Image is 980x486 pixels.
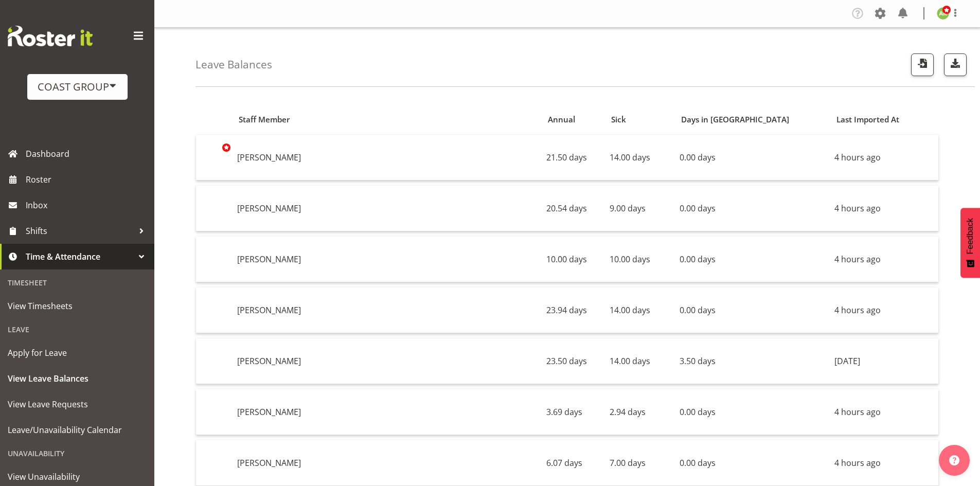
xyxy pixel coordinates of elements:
[680,203,716,214] span: 0.00 days
[949,455,959,465] img: help-xxl-2.png
[834,254,881,265] span: 4 hours ago
[680,457,716,469] span: 0.00 days
[3,443,152,464] div: Unavailability
[546,457,582,469] span: 6.07 days
[546,406,582,418] span: 3.69 days
[204,247,229,272] img: alan-burrowsbb943395863b3ae7062c263e1c991831.png
[26,223,134,239] span: Shifts
[204,196,229,221] img: aaron-grant454b22c01f25b3c339245abd24dca433.png
[834,355,860,367] span: [DATE]
[3,366,152,391] a: View Leave Balances
[834,203,881,214] span: 4 hours ago
[8,422,147,438] span: Leave/Unavailability Calendar
[26,197,149,213] span: Inbox
[204,451,229,475] img: jack-brewer28ac685c70e71ff79742fefa9a808932.png
[610,355,650,367] span: 14.00 days
[204,400,229,424] img: hayden-watts63df7d1b9052fe9277054df1db42bcd0.png
[3,417,152,443] a: Leave/Unavailability Calendar
[834,457,881,469] span: 4 hours ago
[233,287,542,333] td: [PERSON_NAME]
[233,389,542,435] td: [PERSON_NAME]
[8,26,93,46] img: Rosterit website logo
[681,114,789,125] span: Days in [GEOGRAPHIC_DATA]
[204,298,229,322] img: aof-anujarawat71d0d1c466b097e0dd92e270e9672f26.png
[834,406,881,418] span: 4 hours ago
[3,319,152,340] div: Leave
[546,152,587,163] span: 21.50 days
[233,237,542,282] td: [PERSON_NAME]
[836,114,899,125] span: Last Imported At
[960,208,980,278] button: Feedback - Show survey
[610,457,646,469] span: 7.00 days
[680,355,716,367] span: 3.50 days
[937,7,949,20] img: angela-kerrigan9606.jpg
[680,406,716,418] span: 0.00 days
[26,172,149,187] span: Roster
[610,304,650,316] span: 14.00 days
[233,338,542,384] td: [PERSON_NAME]
[233,135,542,181] td: [PERSON_NAME]
[546,355,587,367] span: 23.50 days
[610,254,650,265] span: 10.00 days
[3,340,152,366] a: Apply for Leave
[3,391,152,417] a: View Leave Requests
[239,114,290,125] span: Staff Member
[834,304,881,316] span: 4 hours ago
[26,146,149,161] span: Dashboard
[8,298,147,314] span: View Timesheets
[546,254,587,265] span: 10.00 days
[204,145,229,170] img: micah-hetrick73ebaf9e9aacd948a3fc464753b70555.png
[546,203,587,214] span: 20.54 days
[8,371,147,386] span: View Leave Balances
[8,345,147,361] span: Apply for Leave
[680,152,716,163] span: 0.00 days
[610,152,650,163] span: 14.00 days
[911,53,934,76] button: Import Leave Balances
[195,59,272,70] h4: Leave Balances
[8,397,147,412] span: View Leave Requests
[233,440,542,486] td: [PERSON_NAME]
[26,249,134,264] span: Time & Attendance
[680,304,716,316] span: 0.00 days
[233,186,542,231] td: [PERSON_NAME]
[8,469,147,484] span: View Unavailability
[944,53,967,76] button: Download Leave Balances
[204,349,229,373] img: coel-phillips75804c3b35f37dbbd88675c55268b4da.png
[38,79,117,95] div: COAST GROUP
[546,304,587,316] span: 23.94 days
[610,203,646,214] span: 9.00 days
[548,114,575,125] span: Annual
[611,114,626,125] span: Sick
[834,152,881,163] span: 4 hours ago
[680,254,716,265] span: 0.00 days
[3,293,152,319] a: View Timesheets
[966,218,975,254] span: Feedback
[610,406,646,418] span: 2.94 days
[3,272,152,293] div: Timesheet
